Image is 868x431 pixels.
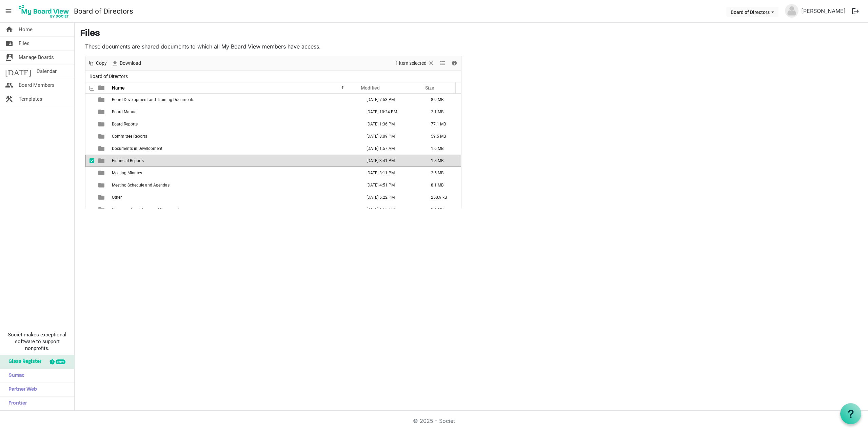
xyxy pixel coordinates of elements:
span: Sumac [5,369,24,383]
span: Permanent and Approved Documents [112,207,181,212]
span: Home [19,23,33,36]
h3: Files [80,28,863,40]
span: Download [119,59,142,67]
div: View [437,56,449,71]
span: Templates [19,92,42,106]
td: August 29, 2025 3:41 PM column header Modified [359,155,424,167]
div: Download [109,56,143,71]
td: Board Reports is template cell column header Name [110,118,359,130]
span: Name [112,85,125,91]
span: Files [19,37,29,50]
td: 2.5 MB is template cell column header Size [424,167,461,179]
td: checkbox [85,179,94,191]
span: Board Members [19,78,55,92]
span: Manage Boards [19,51,54,64]
td: May 12, 2025 1:57 AM column header Modified [359,142,424,155]
a: © 2025 - Societ [413,417,455,424]
td: January 07, 2025 10:24 PM column header Modified [359,106,424,118]
td: August 07, 2025 3:11 PM column header Modified [359,167,424,179]
td: 1.6 MB is template cell column header Size [424,142,461,155]
td: is template cell column header type [94,142,110,155]
td: is template cell column header type [94,106,110,118]
span: Modified [361,85,380,91]
td: 59.5 MB is template cell column header Size [424,130,461,142]
td: checkbox [85,155,94,167]
p: These documents are shared documents to which all My Board View members have access. [85,42,461,51]
button: Download [111,59,142,67]
span: Partner Web [5,383,37,396]
td: is template cell column header type [94,118,110,130]
span: Other [112,195,122,200]
div: Copy [85,56,109,71]
span: Board of Directors [88,72,129,81]
td: Meeting Schedule and Agendas is template cell column header Name [110,179,359,191]
td: checkbox [85,203,94,216]
td: checkbox [85,118,94,130]
span: folder_shared [5,37,13,50]
td: Board Manual is template cell column header Name [110,106,359,118]
span: Meeting Minutes [112,171,142,175]
span: Glass Register [5,355,41,369]
span: 1 item selected [395,59,427,67]
td: Other is template cell column header Name [110,191,359,203]
img: My Board View Logo [17,3,71,20]
td: December 09, 2024 5:22 PM column header Modified [359,191,424,203]
td: 1.1 MB is template cell column header Size [424,203,461,216]
button: logout [848,4,863,18]
div: Details [449,56,460,71]
td: checkbox [85,142,94,155]
span: Committee Reports [112,134,147,139]
td: is template cell column header type [94,191,110,203]
span: Frontier [5,397,27,410]
td: checkbox [85,94,94,106]
td: Committee Reports is template cell column header Name [110,130,359,142]
button: Board of Directors dropdownbutton [726,7,778,17]
button: Copy [87,59,108,67]
button: Details [450,59,459,67]
td: September 03, 2025 8:09 PM column header Modified [359,130,424,142]
td: Permanent and Approved Documents is template cell column header Name [110,203,359,216]
td: is template cell column header type [94,94,110,106]
td: checkbox [85,167,94,179]
span: Board Manual [112,110,138,114]
span: Calendar [37,64,57,78]
span: construction [5,92,13,106]
span: [DATE] [5,64,31,78]
td: 8.9 MB is template cell column header Size [424,94,461,106]
div: Clear selection [393,56,437,71]
span: people [5,78,13,92]
td: December 26, 2024 7:53 PM column header Modified [359,94,424,106]
td: is template cell column header type [94,130,110,142]
a: Board of Directors [74,4,133,18]
td: 8.1 MB is template cell column header Size [424,179,461,191]
td: Financial Reports is template cell column header Name [110,155,359,167]
td: 1.8 MB is template cell column header Size [424,155,461,167]
span: Financial Reports [112,158,144,163]
img: no-profile-picture.svg [785,4,798,18]
td: checkbox [85,130,94,142]
span: Board Reports [112,122,138,126]
span: Size [425,85,434,91]
td: is template cell column header type [94,167,110,179]
span: home [5,23,13,36]
span: Copy [95,59,107,67]
span: Societ makes exceptional software to support nonprofits. [3,331,71,352]
span: Meeting Schedule and Agendas [112,183,170,188]
td: May 12, 2025 1:56 AM column header Modified [359,203,424,216]
td: checkbox [85,191,94,203]
td: August 11, 2025 4:51 PM column header Modified [359,179,424,191]
td: 250.9 kB is template cell column header Size [424,191,461,203]
a: My Board View Logo [17,3,74,20]
a: [PERSON_NAME] [798,4,848,18]
span: switch_account [5,51,13,64]
button: Selection [394,59,436,67]
td: is template cell column header type [94,179,110,191]
span: Documents in Development [112,146,162,151]
td: checkbox [85,106,94,118]
td: Board Development and Training Documents is template cell column header Name [110,94,359,106]
td: is template cell column header type [94,155,110,167]
div: new [56,359,65,364]
span: menu [2,5,15,18]
span: Board Development and Training Documents [112,97,194,102]
td: 77.1 MB is template cell column header Size [424,118,461,130]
